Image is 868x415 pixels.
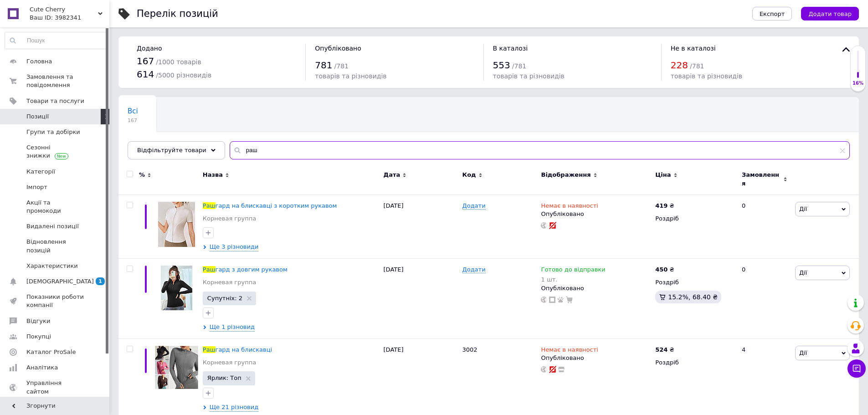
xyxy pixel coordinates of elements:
[26,293,84,309] span: Показники роботи компанії
[315,72,386,80] span: товарів та різновидів
[541,202,598,212] span: Немає в наявності
[462,266,486,273] span: Додати
[26,348,76,356] span: Каталог ProSale
[760,10,785,17] span: Експорт
[203,266,216,273] span: Раш
[26,379,84,395] span: Управління сайтом
[203,202,216,209] span: Раш
[334,62,349,70] span: / 781
[203,171,223,179] span: Назва
[210,323,255,332] span: Ще 1 різновид
[655,266,668,273] b: 450
[26,73,84,89] span: Замовлення та повідомлення
[655,278,734,287] div: Роздріб
[752,7,792,20] button: Експорт
[493,72,565,80] span: товарів та різновидів
[128,117,138,124] span: 167
[139,171,145,179] span: %
[26,183,47,191] span: Імпорт
[541,171,591,179] span: Відображення
[216,346,272,353] span: гард на блискавці
[216,202,337,209] span: гард на блискавці з коротким рукавом
[690,62,704,70] span: / 781
[801,7,859,20] button: Додати товар
[847,359,866,378] button: Чат з покупцем
[655,202,668,209] b: 419
[668,293,718,301] span: 15.2%, 68.40 ₴
[655,346,674,354] div: ₴
[203,278,256,287] a: Корневая группа
[26,238,84,254] span: Відновлення позицій
[541,284,651,292] div: Опубліковано
[799,269,807,276] span: Дії
[462,202,486,210] span: Додати
[203,346,216,353] span: Раш
[216,266,288,273] span: гард з довгим рукавом
[381,195,460,259] div: [DATE]
[137,56,154,67] span: 167
[203,266,288,273] a: Рашгард з довгим рукавом
[541,354,651,362] div: Опубліковано
[808,10,852,17] span: Додати товар
[541,276,605,283] div: 1 шт.
[799,205,807,212] span: Дії
[742,171,781,187] span: Замовлення
[26,57,52,66] span: Головна
[655,202,674,210] div: ₴
[671,45,716,52] span: Не в каталозі
[203,359,256,367] a: Корневая группа
[158,202,195,247] img: Рашгард на блискавці з коротким рукавом
[30,5,98,14] span: Cute Cherry
[26,113,49,121] span: Позиції
[5,32,107,49] input: Пошук
[161,266,192,310] img: Рашгард з довгим рукавом
[26,128,80,136] span: Групи та добірки
[655,171,671,179] span: Ціна
[655,346,668,353] b: 524
[26,143,84,160] span: Сезонні знижки
[137,9,218,19] div: Перелік позицій
[137,147,206,154] span: Відфільтруйте товари
[736,259,793,339] div: 0
[156,72,211,79] span: / 5000 різновидів
[462,171,476,179] span: Код
[736,195,793,259] div: 0
[137,45,162,52] span: Додано
[30,14,109,22] div: Ваш ID: 3982341
[671,60,688,71] span: 228
[203,215,256,223] a: Корневая группа
[207,375,241,381] span: Ярлик: Топ
[26,277,94,286] span: [DEMOGRAPHIC_DATA]
[315,60,332,71] span: 781
[26,97,84,105] span: Товари та послуги
[207,295,242,301] span: Супутніх: 2
[137,69,154,80] span: 614
[26,364,58,372] span: Аналітика
[230,141,850,159] input: Пошук по назві позиції, артикулу і пошуковим запитам
[541,346,598,356] span: Немає в наявності
[26,333,51,341] span: Покупці
[381,259,460,339] div: [DATE]
[26,199,84,215] span: Акції та промокоди
[203,202,337,209] a: Рашгард на блискавці з коротким рукавом
[541,266,605,276] span: Готово до відправки
[655,266,674,274] div: ₴
[210,243,259,251] span: Ще 3 різновиди
[156,58,201,66] span: / 1000 товарів
[26,222,79,231] span: Видалені позиції
[655,359,734,367] div: Роздріб
[493,60,510,71] span: 553
[155,346,198,389] img: Рашгард на блискавці
[26,317,50,325] span: Відгуки
[203,346,272,353] a: Рашгард на блискавці
[851,80,865,87] div: 16%
[462,346,478,353] span: 3002
[26,168,55,176] span: Категорії
[384,171,401,179] span: Дата
[541,210,651,218] div: Опубліковано
[128,107,138,115] span: Всі
[671,72,742,80] span: товарів та різновидів
[315,45,361,52] span: Опубліковано
[26,262,78,270] span: Характеристики
[493,45,528,52] span: В каталозі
